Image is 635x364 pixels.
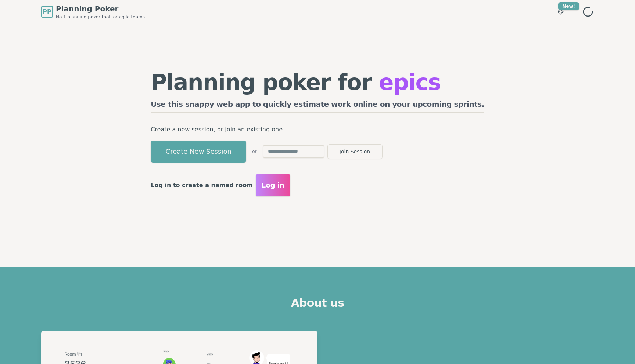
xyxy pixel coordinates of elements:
a: PPPlanning PokerNo.1 planning poker tool for agile teams [41,4,145,20]
span: PP [43,7,51,16]
button: Join Session [327,144,383,159]
div: New! [558,2,579,10]
span: or [252,149,256,154]
span: epics [379,69,441,95]
span: No.1 planning poker tool for agile teams [56,14,145,20]
h1: Planning poker for [151,71,484,93]
span: Planning Poker [56,4,145,14]
span: Log in [262,180,284,190]
button: Log in [256,174,290,196]
button: New! [554,5,567,18]
button: Create New Session [151,141,246,163]
p: Log in to create a named room [151,180,253,190]
p: Create a new session, or join an existing one [151,124,484,135]
h2: About us [41,296,594,313]
h2: Use this snappy web app to quickly estimate work online on your upcoming sprints. [151,99,484,113]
